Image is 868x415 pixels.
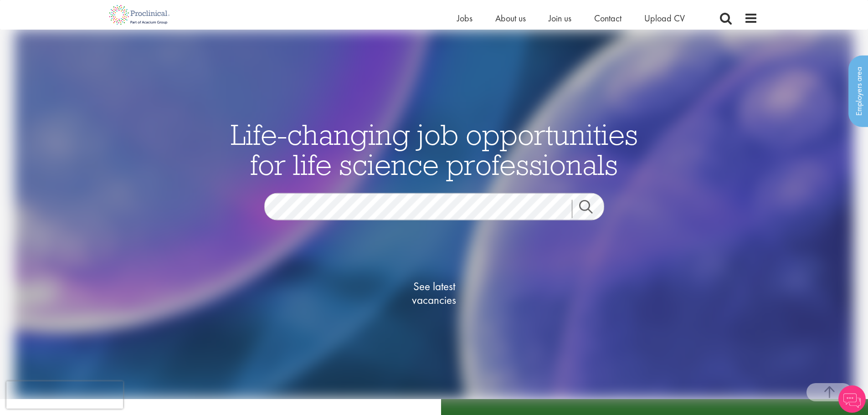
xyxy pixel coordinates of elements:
span: Life-changing job opportunities for life science professionals [231,116,638,183]
img: candidate home [14,30,854,399]
a: Job search submit button [572,200,611,218]
a: Contact [594,12,621,24]
a: Jobs [457,12,473,24]
a: Upload CV [644,12,685,24]
span: See latest vacancies [389,280,480,307]
iframe: reCAPTCHA [6,381,123,409]
a: See latestvacancies [389,243,480,343]
a: Join us [549,12,571,24]
a: About us [495,12,526,24]
img: Chatbot [838,385,866,413]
